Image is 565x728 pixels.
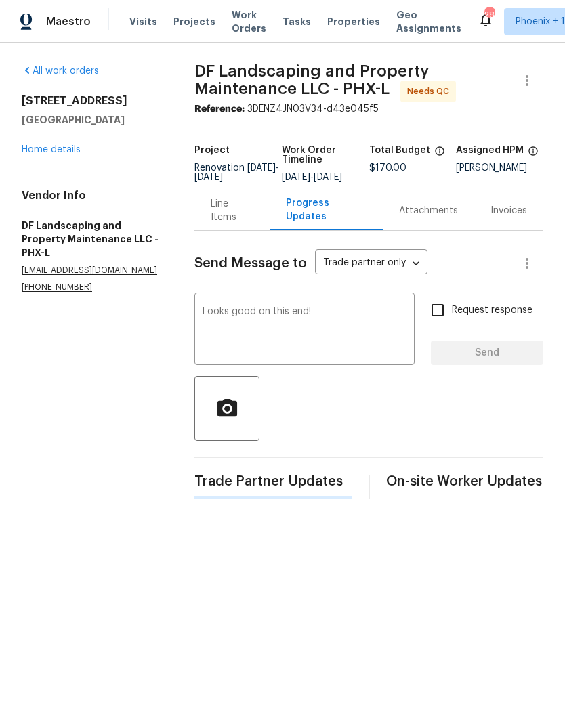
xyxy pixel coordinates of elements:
[456,146,524,155] h5: Assigned HPM
[315,253,427,275] div: Trade partner only
[232,8,266,35] span: Work Orders
[282,17,311,26] span: Tasks
[194,102,543,116] div: 3DENZ4JN03V34-d43e045f5
[211,197,253,224] div: Line Items
[369,163,406,173] span: $170.00
[386,475,543,488] span: On-site Worker Updates
[194,104,245,114] b: Reference:
[282,173,310,182] span: [DATE]
[456,163,543,173] div: [PERSON_NAME]
[528,146,539,163] span: The hpm assigned to this work order.
[22,189,162,202] h4: Vendor Info
[194,146,230,155] h5: Project
[194,475,352,488] span: Trade Partner Updates
[399,204,458,217] div: Attachments
[194,257,307,270] span: Send Message to
[194,63,429,97] span: DF Landscaping and Property Maintenance LLC - PHX-L
[129,15,157,28] span: Visits
[369,146,430,155] h5: Total Budget
[286,196,367,223] div: Progress Updates
[22,113,162,127] h5: [GEOGRAPHIC_DATA]
[407,85,455,98] span: Needs QC
[46,15,91,28] span: Maestro
[247,163,276,173] span: [DATE]
[194,163,279,182] span: -
[327,15,380,28] span: Properties
[194,163,279,182] span: Renovation
[22,219,162,259] h5: DF Landscaping and Property Maintenance LLC - PHX-L
[173,15,215,28] span: Projects
[396,8,461,35] span: Geo Assignments
[282,146,369,165] h5: Work Order Timeline
[194,173,223,182] span: [DATE]
[22,66,99,76] a: All work orders
[490,204,527,217] div: Invoices
[22,94,162,108] h2: [STREET_ADDRESS]
[516,15,565,28] span: Phoenix + 1
[203,307,406,354] textarea: Looks good on this end!
[434,146,445,163] span: The total cost of line items that have been proposed by Opendoor. This sum includes line items th...
[314,173,342,182] span: [DATE]
[22,266,157,275] chrome_annotation: [EMAIL_ADDRESS][DOMAIN_NAME]
[22,145,81,154] a: Home details
[452,303,532,318] span: Request response
[282,173,342,182] span: -
[22,283,92,292] chrome_annotation: [PHONE_NUMBER]
[484,8,494,22] div: 28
